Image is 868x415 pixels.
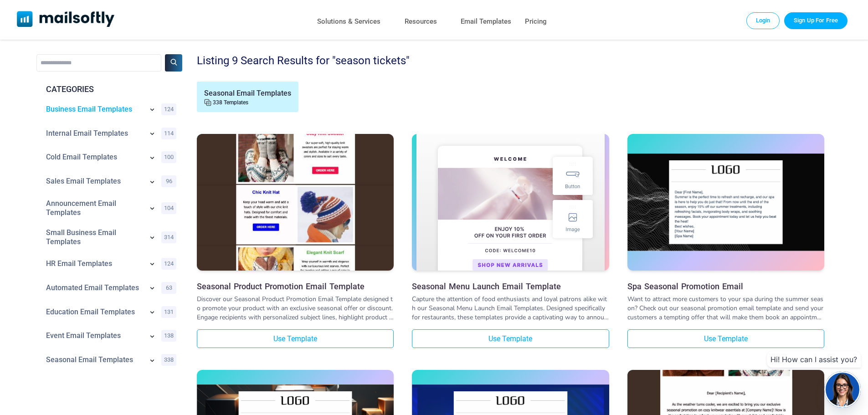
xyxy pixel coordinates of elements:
[784,12,847,29] a: Trial
[824,373,861,406] img: agent
[197,54,824,67] div: Listing 9 Search Results for "season tickets"
[461,15,511,28] a: Email Templates
[405,15,437,28] a: Resources
[412,134,609,273] a: Seasonal Menu Launch Email Template
[767,351,861,368] div: Hi! How can I assist you?
[46,355,143,364] a: Category
[148,332,157,343] a: Show subcategories for Event Email Templates
[627,329,824,348] a: Use Template
[148,129,157,140] a: Show subcategories for Internal Email Templates
[627,295,824,322] div: Want to attract more customers to your spa during the summer season? Check out our seasonal promo...
[46,331,143,340] a: Category
[204,99,291,106] div: 338 Templates
[525,15,547,28] a: Pricing
[46,228,143,246] a: Category
[148,153,157,164] a: Show subcategories for Cold Email Templates
[412,295,609,322] div: Capture the attention of food enthusiasts and loyal patrons alike with our Seasonal Menu Launch E...
[197,295,394,322] div: Discover our Seasonal Product Promotion Email Template designed to promote your product with an e...
[412,329,609,348] a: Use Template
[148,233,157,244] a: Show subcategories for Small Business Email Templates
[148,307,157,318] a: Show subcategories for Education Email Templates
[197,134,394,273] a: Seasonal Product Promotion Email Template
[46,177,143,186] a: Category
[197,82,303,112] a: Seasonal Email Templates338 Templates
[627,154,824,251] img: Spa Seasonal Promotion Email
[39,83,180,95] div: CATEGORIES
[197,282,394,291] a: Seasonal Product Promotion Email Template
[412,282,609,291] a: Seasonal Menu Launch Email Template
[148,356,157,367] a: Show subcategories for Seasonal+Email+Templates
[627,282,824,291] a: Spa Seasonal Promotion Email
[148,204,157,215] a: Show subcategories for Announcement Email Templates
[197,82,298,112] div: Seasonal Email Templates
[148,259,157,270] a: Show subcategories for HR Email Templates
[170,59,177,66] img: Search
[46,199,143,217] a: Category
[46,307,143,317] a: Category
[46,129,143,138] a: Category
[148,283,157,294] a: Show subcategories for Automated Email Templates
[17,11,115,27] img: Mailsoftly Logo
[148,177,157,188] a: Show subcategories for Sales Email Templates
[317,15,380,28] a: Solutions & Services
[148,105,157,116] a: Show subcategories for Business Email Templates
[46,283,143,292] a: Category
[46,259,143,268] a: Category
[17,11,115,29] a: Mailsoftly
[627,134,824,273] a: Spa Seasonal Promotion Email
[46,105,143,114] a: Category
[746,12,780,29] a: Login
[197,329,394,348] a: Use Template
[46,153,143,162] a: Category
[412,105,609,300] img: Seasonal Menu Launch Email Template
